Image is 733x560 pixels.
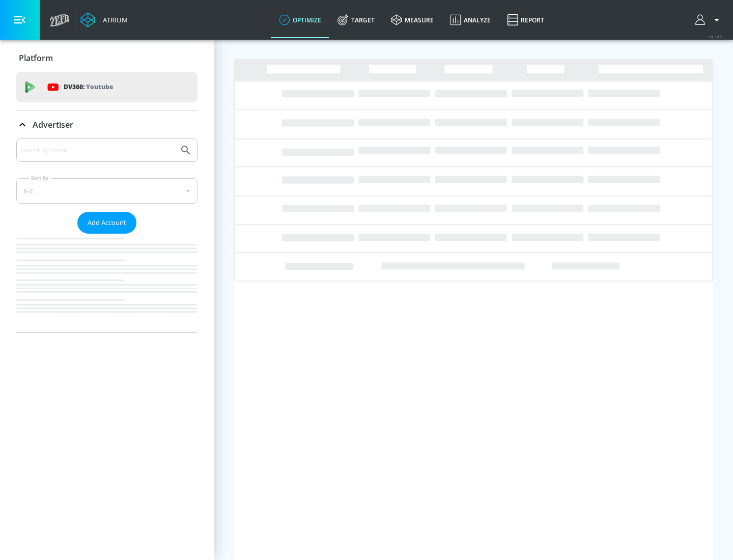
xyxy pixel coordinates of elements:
p: DV360: [64,81,113,93]
a: optimize [271,2,329,38]
a: Report [499,2,552,38]
p: Advertiser [33,119,73,130]
div: Advertiser [16,138,198,332]
div: Advertiser [16,110,198,139]
p: Youtube [86,81,113,92]
p: Platform [19,52,53,64]
a: measure [383,2,442,38]
div: Atrium [99,15,128,24]
div: A-Z [16,178,198,204]
label: Sort By [29,175,51,181]
nav: list of Advertiser [16,234,198,332]
div: Platform [16,44,198,72]
input: Search by name [20,144,175,157]
div: DV360: Youtube [16,72,198,102]
a: Atrium [80,12,128,27]
span: v 4.24.0 [709,34,723,39]
a: Target [329,2,383,38]
button: Add Account [77,212,136,234]
a: Analyze [442,2,499,38]
span: Add Account [88,217,126,229]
